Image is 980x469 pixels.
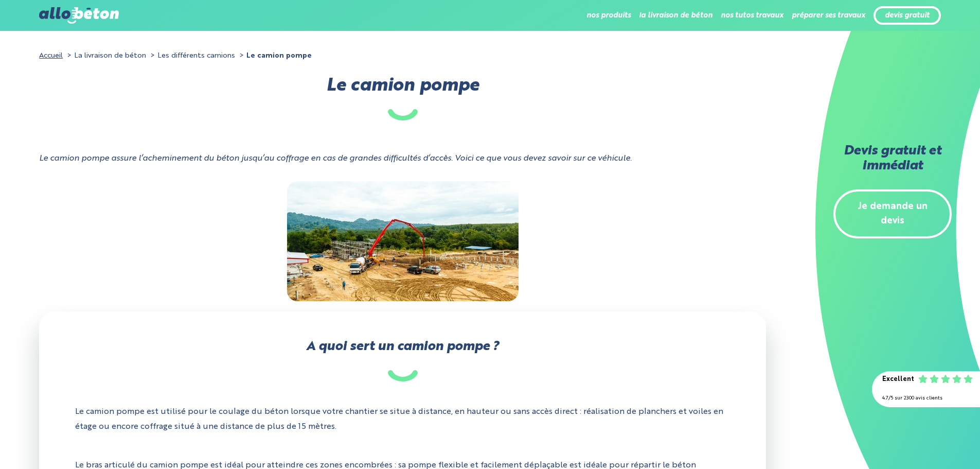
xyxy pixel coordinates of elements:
[148,48,235,63] li: Les différents camions
[39,79,766,120] h1: Le camion pompe
[39,52,63,59] a: Accueil
[721,3,783,28] li: nos tutos travaux
[885,11,930,20] a: devis gratuit
[237,48,312,63] li: Le camion pompe
[639,3,712,28] li: la livraison de béton
[882,372,914,387] div: Excellent
[833,189,952,239] a: Je demande un devis
[75,397,730,442] p: Le camion pompe est utilisé pour le coulage du béton lorsque votre chantier se situe à distance, ...
[586,3,631,28] li: nos produits
[833,144,952,174] h2: Devis gratuit et immédiat
[39,7,118,24] img: allobéton
[287,181,519,301] img: ”Photo
[65,48,146,63] li: La livraison de béton
[75,340,730,381] h2: A quoi sert un camion pompe ?
[882,391,970,406] div: 4.7/5 sur 2300 avis clients
[39,154,632,163] i: Le camion pompe assure l’acheminement du béton jusqu’au coffrage en cas de grandes difficultés d’...
[792,3,865,28] li: préparer ses travaux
